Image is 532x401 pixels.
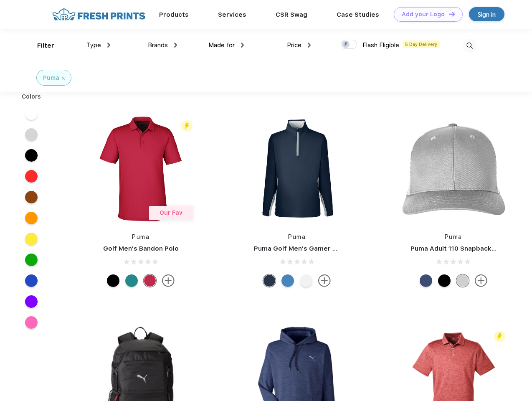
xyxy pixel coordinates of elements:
[398,113,509,224] img: func=resize&h=266
[308,43,311,48] img: dropdown.png
[456,274,469,287] div: Quarry Brt Whit
[449,12,455,16] img: DT
[402,11,445,18] div: Add your Logo
[43,74,59,82] div: Puma
[148,41,168,49] span: Brands
[478,10,496,19] div: Sign in
[254,245,386,252] a: Puma Golf Men's Gamer Golf Quarter-Zip
[162,274,175,287] img: more.svg
[318,274,331,287] img: more.svg
[181,120,193,132] img: flash_active_toggle.svg
[463,39,476,53] img: desktop_search.svg
[300,274,312,287] div: Bright White
[144,274,156,287] div: Ski Patrol
[263,274,276,287] div: Navy Blazer
[276,11,307,18] a: CSR Swag
[125,274,138,287] div: Green Lagoon
[438,274,451,287] div: Pma Blk Pma Blk
[132,233,149,240] a: Puma
[475,274,487,287] img: more.svg
[281,274,294,287] div: Bright Cobalt
[37,41,54,51] div: Filter
[469,7,504,21] a: Sign in
[85,113,196,224] img: func=resize&h=266
[241,113,352,224] img: func=resize&h=266
[208,41,235,49] span: Made for
[103,245,179,252] a: Golf Men's Bandon Polo
[159,11,189,18] a: Products
[107,274,119,287] div: Puma Black
[50,7,148,22] img: fo%20logo%202.webp
[174,43,177,48] img: dropdown.png
[445,233,462,240] a: Puma
[218,11,246,18] a: Services
[241,43,244,48] img: dropdown.png
[160,209,182,216] span: Our Fav
[494,331,505,342] img: flash_active_toggle.svg
[86,41,101,49] span: Type
[288,233,306,240] a: Puma
[287,41,301,49] span: Price
[362,41,399,49] span: Flash Eligible
[420,274,432,287] div: Peacoat Qut Shd
[62,77,65,80] img: filter_cancel.svg
[403,41,440,48] span: 5 Day Delivery
[15,92,48,101] div: Colors
[107,43,110,48] img: dropdown.png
